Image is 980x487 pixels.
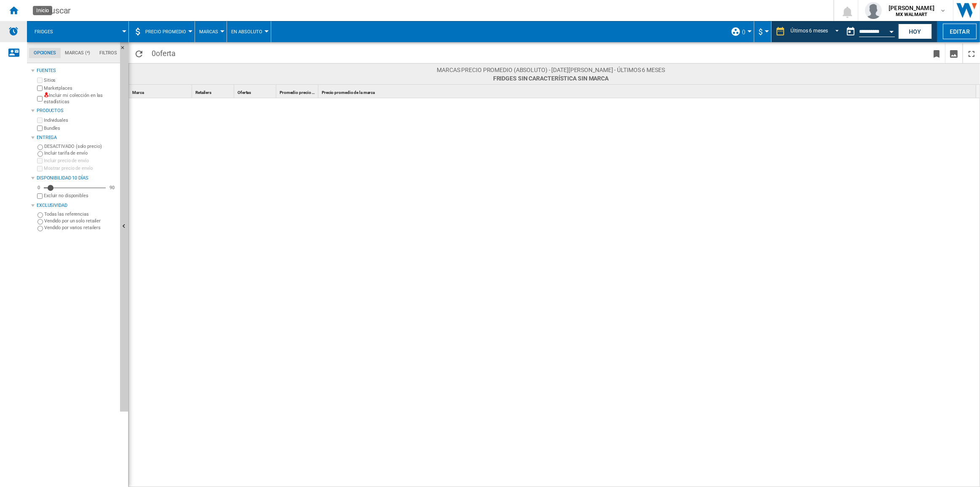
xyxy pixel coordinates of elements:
[943,24,977,39] button: Editar
[898,24,932,39] button: Hoy
[928,43,945,63] button: Marcar este reporte
[120,42,130,57] button: Ocultar
[132,90,144,95] span: Marca
[131,85,192,98] div: Marca Sort None
[320,85,976,98] div: Precio promedio de la marca Sort None
[44,211,117,217] label: Todas las referencias
[194,85,234,98] div: Retailers Sort None
[37,202,117,209] div: Exclusividad
[889,4,935,12] span: [PERSON_NAME]
[37,219,43,225] input: Vendido por un solo retailer
[884,23,899,38] button: Open calendar
[754,21,772,42] md-menu: Currency
[147,43,180,61] span: 0
[44,184,106,192] md-slider: Disponibilidad
[231,21,267,42] button: En absoluto
[37,78,43,83] input: Sitios
[236,85,276,98] div: Ofertas Sort None
[945,43,962,63] button: Descargar como imagen
[842,23,859,40] button: md-calendar
[37,118,43,123] input: Individuales
[31,21,124,42] div: Fridges
[280,90,311,95] span: Promedio precio
[37,86,43,91] input: Marketplaces
[44,85,117,91] label: Marketplaces
[44,92,49,97] img: mysite-not-bg-18x18.png
[131,85,192,98] div: Sort None
[44,77,117,83] label: Sitios
[742,21,750,42] button: ()
[790,28,828,34] div: Últimos 6 meses
[35,21,61,42] button: Fridges
[758,21,767,42] button: $
[44,218,117,224] label: Vendido por un solo retailer
[145,29,186,35] span: Precio promedio
[312,90,325,95] span: Sort Ascending
[44,125,117,131] label: Bundles
[131,43,147,63] button: Recargar
[963,43,980,63] button: Maximizar
[37,134,117,141] div: Entrega
[195,90,211,95] span: Retailers
[278,85,318,98] div: Promedio precio Sort Ascending
[45,5,812,16] div: Buscar
[35,29,53,35] span: Fridges
[44,158,117,164] label: Incluir precio de envío
[44,193,117,199] label: Excluir no disponibles
[194,85,234,98] div: Sort None
[278,85,318,98] div: Sort Ascending
[37,107,117,114] div: Productos
[37,94,43,104] input: Incluir mi colección en las estadísticas
[156,49,176,58] span: oferta
[44,117,117,123] label: Individuales
[44,225,117,231] label: Vendido por varios retailers
[44,143,117,150] label: DESACTIVADO (solo precio)
[37,175,117,182] div: Disponibilidad 10 Días
[758,27,763,36] span: $
[37,67,117,74] div: Fuentes
[145,21,190,42] button: Precio promedio
[29,48,61,58] md-tab-item: Opciones
[231,29,262,35] span: En absoluto
[842,21,897,42] div: Este reporte se basa en una fecha en el pasado.
[61,48,95,58] md-tab-item: Marcas (*)
[37,226,43,231] input: Vendido por varios retailers
[790,25,842,39] md-select: REPORTS.WIZARD.STEPS.REPORT.STEPS.REPORT_OPTIONS.PERIOD: Últimos 6 meses
[120,42,128,412] button: Ocultar
[37,166,43,171] input: Mostrar precio de envío
[742,29,745,35] span: ()
[437,66,665,74] span: Marcas Precio promedio (absoluto) - [DATE][PERSON_NAME] - Últimos 6 meses
[107,185,117,191] div: 90
[37,151,43,157] input: Incluir tarifa de envío
[37,212,43,218] input: Todas las referencias
[44,92,117,105] label: Incluir mi colección en las estadísticas
[437,74,665,83] span: Fridges Sin característica Sin marca
[95,48,122,58] md-tab-item: Filtros
[37,158,43,163] input: Incluir precio de envío
[37,193,43,199] input: Mostrar precio de envío
[236,85,276,98] div: Sort None
[199,21,222,42] button: Marcas
[37,144,43,150] input: DESACTIVADO (solo precio)
[44,165,117,171] label: Mostrar precio de envío
[322,90,375,95] span: Precio promedio de la marca
[896,12,927,17] b: MX WALMART
[44,150,117,156] label: Incluir tarifa de envío
[35,185,42,191] div: 0
[865,2,882,19] img: profile.jpg
[37,126,43,131] input: Bundles
[133,21,190,42] div: Precio promedio
[320,85,976,98] div: Sort None
[199,29,218,35] span: Marcas
[238,90,251,95] span: Ofertas
[8,26,19,36] img: alerts-logo.svg
[731,21,750,42] div: ()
